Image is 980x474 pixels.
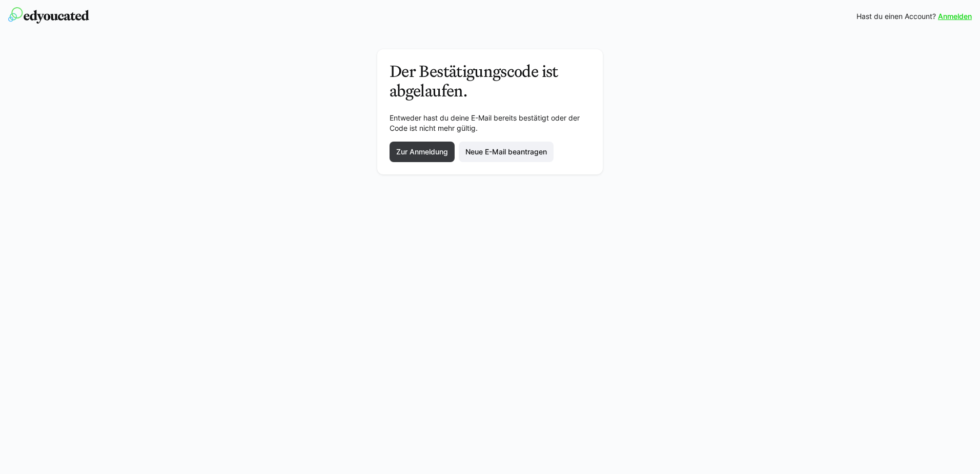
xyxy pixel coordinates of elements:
[938,11,972,22] a: Anmelden
[8,7,89,24] img: edyoucated
[856,11,936,22] span: Hast du einen Account?
[390,142,455,162] button: Zur Anmeldung
[459,142,554,162] a: Neue E-Mail beantragen
[390,113,580,132] span: Entweder hast du deine E-Mail bereits bestätigt oder der Code ist nicht mehr gültig.
[464,147,548,157] span: Neue E-Mail beantragen
[390,62,590,101] h3: Der Bestätigungscode ist abgelaufen.
[395,147,450,157] span: Zur Anmeldung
